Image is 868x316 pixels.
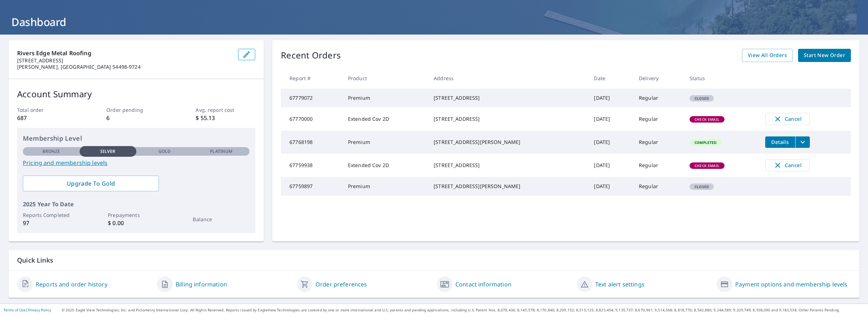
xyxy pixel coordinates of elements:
td: [DATE] [588,89,633,107]
td: Premium [342,89,428,107]
p: $ 0.00 [108,219,165,227]
a: Pricing and membership levels [23,159,249,167]
td: Extended Cov 2D [342,154,428,177]
span: View All Orders [748,51,787,60]
th: Address [428,68,588,89]
span: Check Email [690,163,724,168]
a: Order preferences [316,280,367,289]
a: Billing information [176,280,227,289]
button: filesDropdownBtn-67768198 [795,136,810,148]
td: Regular [633,107,684,131]
a: Start New Order [798,49,851,62]
td: Regular [633,89,684,107]
p: $ 55.13 [196,114,255,122]
p: Reports Completed [23,211,80,219]
td: Extended Cov 2D [342,107,428,131]
th: Status [684,68,759,89]
span: Check Email [690,117,724,122]
a: Reports and order history [36,280,107,289]
td: 67759938 [281,154,342,177]
p: Silver [100,148,115,155]
a: Upgrade To Gold [23,176,159,191]
th: Product [342,68,428,89]
p: [PERSON_NAME], [GEOGRAPHIC_DATA] 54498-9724 [17,64,232,70]
p: [STREET_ADDRESS] [17,57,232,64]
span: Start New Order [804,51,845,60]
td: 67770000 [281,107,342,131]
a: Privacy Policy [28,307,51,312]
td: Premium [342,177,428,196]
p: Membership Level [23,134,249,143]
td: 67768198 [281,131,342,154]
p: 97 [23,219,80,227]
a: View All Orders [742,49,793,62]
p: Avg. report cost [196,106,255,114]
p: Order pending [106,106,166,114]
a: Contact information [455,280,511,289]
button: detailsBtn-67768198 [765,136,795,148]
a: Payment options and membership levels [735,280,848,289]
span: Upgrade To Gold [29,180,153,187]
p: Platinum [210,148,232,155]
th: Delivery [633,68,684,89]
th: Date [588,68,633,89]
div: [STREET_ADDRESS][PERSON_NAME] [434,183,582,190]
p: 2025 Year To Date [23,200,249,208]
a: Terms of Use [4,307,26,312]
span: Closed [690,184,713,189]
p: 6 [106,114,166,122]
p: Bronze [42,148,60,155]
div: [STREET_ADDRESS] [434,94,582,102]
button: Cancel [765,159,810,171]
p: | [4,308,51,312]
span: Cancel [773,161,802,170]
p: Recent Orders [281,49,341,62]
div: [STREET_ADDRESS] [434,115,582,123]
a: Text alert settings [595,280,645,289]
th: Report # [281,68,342,89]
td: [DATE] [588,131,633,154]
div: [STREET_ADDRESS][PERSON_NAME] [434,139,582,146]
td: [DATE] [588,107,633,131]
p: Rivers Edge Metal Roofing [17,49,232,57]
p: Account Summary [17,88,255,100]
p: Prepayments [108,211,165,219]
span: Closed [690,96,713,101]
p: Balance [193,216,249,223]
div: [STREET_ADDRESS] [434,162,582,169]
h1: Dashboard [9,15,859,29]
p: Total order [17,106,77,114]
span: Details [769,139,791,145]
td: Premium [342,131,428,154]
span: Completed [690,140,721,145]
p: Quick Links [17,256,851,265]
td: 67779072 [281,89,342,107]
td: [DATE] [588,177,633,196]
td: [DATE] [588,154,633,177]
button: Cancel [765,113,810,125]
td: Regular [633,131,684,154]
td: Regular [633,154,684,177]
p: 687 [17,114,77,122]
td: 67759897 [281,177,342,196]
p: © 2025 Eagle View Technologies, Inc. and Pictometry International Corp. All Rights Reserved. Repo... [62,307,864,313]
td: Regular [633,177,684,196]
span: Cancel [773,115,802,123]
p: Gold [158,148,171,155]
